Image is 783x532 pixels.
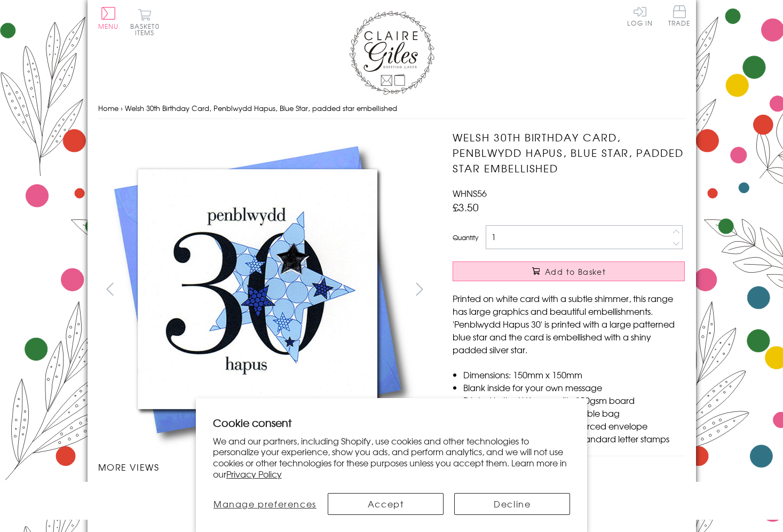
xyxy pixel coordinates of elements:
span: 0 items [135,21,160,37]
button: Decline [454,493,570,515]
h2: Cookie consent [213,415,571,430]
span: WHNS56 [453,187,487,200]
span: Add to Basket [545,266,606,277]
span: Menu [98,21,119,31]
button: Menu [98,7,119,29]
a: Privacy Policy [226,467,282,480]
span: Welsh 30th Birthday Card, Penblwydd Hapus, Blue Star, padded star embellished [125,103,397,113]
li: Dimensions: 150mm x 150mm [463,368,685,381]
img: Welsh 30th Birthday Card, Penblwydd Hapus, Blue Star, padded star embellished [98,130,418,450]
button: Basket0 items [130,9,160,36]
span: £3.50 [453,200,479,215]
button: Add to Basket [453,261,685,281]
span: Manage preferences [213,497,317,510]
nav: breadcrumbs [98,98,685,120]
span: › [121,103,123,113]
h1: Welsh 30th Birthday Card, Penblwydd Hapus, Blue Star, padded star embellished [453,130,685,176]
button: prev [98,277,122,301]
span: Trade [668,5,691,26]
li: Blank inside for your own message [463,381,685,394]
a: Trade [668,5,691,28]
a: Home [98,103,118,113]
img: Claire Giles Greetings Cards [349,11,434,95]
button: next [407,277,431,301]
p: We and our partners, including Shopify, use cookies and other technologies to personalize your ex... [213,435,571,480]
a: Log In [627,5,653,26]
button: Accept [328,493,444,515]
li: Printed in the U.K on quality 350gsm board [463,394,685,407]
label: Quantity [453,233,478,242]
p: Printed on white card with a subtle shimmer, this range has large graphics and beautiful embellis... [453,292,685,356]
button: Manage preferences [213,493,317,515]
h3: More views [98,460,432,473]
